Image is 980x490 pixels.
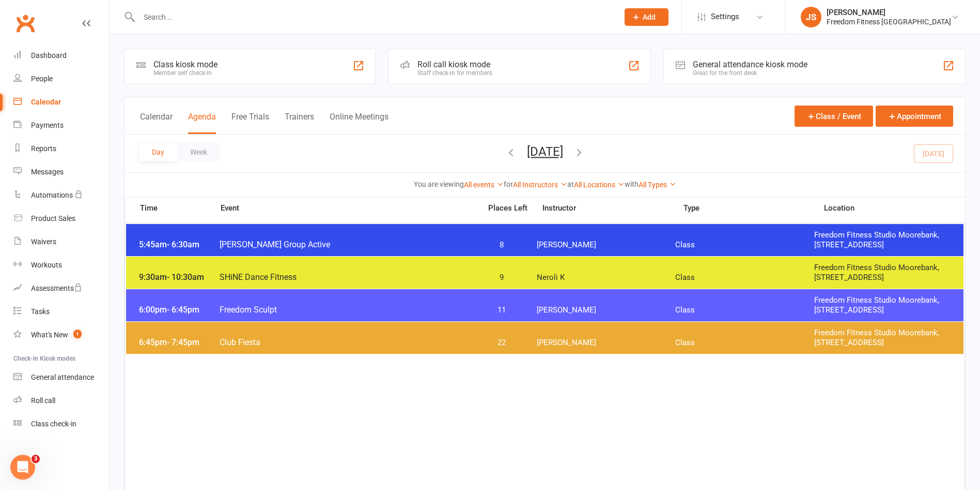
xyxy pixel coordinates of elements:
div: People [31,75,53,83]
strong: with [625,180,639,188]
div: Roll call [31,396,55,405]
a: Reports [13,137,109,160]
span: Freedom Fitness Studio Moorebank, [STREET_ADDRESS] [814,328,953,348]
a: Clubworx [12,10,38,36]
span: Class [675,273,814,283]
span: Club Fiesta [219,337,475,347]
button: [DATE] [527,144,563,159]
input: Search... [136,10,611,24]
span: 6:45pm [136,337,219,347]
a: What's New1 [13,323,109,347]
div: JS [801,7,821,27]
span: Add [643,13,656,21]
div: [PERSON_NAME] [827,8,951,17]
div: Dashboard [31,51,67,60]
span: [PERSON_NAME] [537,305,676,315]
div: Class check-in [31,420,76,428]
a: Assessments [13,277,109,300]
span: Freedom Fitness Studio Moorebank, [STREET_ADDRESS] [814,295,953,315]
span: 9:30am [136,272,219,282]
a: Roll call [13,389,109,412]
span: Instructor [542,204,683,212]
a: Tasks [13,300,109,323]
span: - 6:45pm [167,305,199,315]
div: Product Sales [31,214,75,222]
a: All Instructors [513,181,567,189]
div: Tasks [31,307,50,316]
span: Class [675,240,814,250]
a: All Locations [574,181,625,189]
div: Payments [31,121,64,129]
div: Assessments [31,284,82,292]
span: Time [137,203,220,216]
span: Type [683,204,824,212]
div: Waivers [31,237,56,246]
a: Automations [13,184,109,207]
span: Neroli K [537,273,676,283]
a: Payments [13,114,109,137]
span: [PERSON_NAME] [537,338,676,348]
span: 3 [32,455,40,463]
div: Roll call kiosk mode [417,60,492,69]
span: 9 [475,273,529,283]
button: Online Meetings [330,112,388,134]
strong: for [504,180,513,188]
div: Staff check-in for members [417,69,492,77]
button: Week [177,143,220,161]
iframe: Intercom live chat [10,455,35,480]
div: Workouts [31,261,62,269]
button: Free Trials [231,112,269,134]
strong: You are viewing [414,180,464,188]
div: Great for the front desk [693,69,807,77]
a: Workouts [13,254,109,277]
div: What's New [31,331,68,339]
span: Freedom Sculpt [219,305,475,315]
a: Calendar [13,91,109,114]
span: - 6:30am [167,240,199,249]
a: Messages [13,160,109,184]
span: 5:45am [136,240,219,249]
div: Automations [31,191,73,199]
span: 11 [475,305,529,315]
div: General attendance [31,373,94,381]
a: Class kiosk mode [13,412,109,436]
button: Day [139,143,177,161]
span: Class [675,305,814,315]
div: Class kiosk mode [153,60,217,69]
a: Dashboard [13,44,109,67]
span: Freedom Fitness Studio Moorebank, [STREET_ADDRESS] [814,230,953,250]
span: Location [824,204,965,212]
a: People [13,67,109,91]
a: Waivers [13,230,109,254]
button: Calendar [140,112,173,134]
span: Settings [711,5,739,28]
span: 22 [475,338,529,348]
span: - 7:45pm [167,337,199,347]
button: Agenda [188,112,216,134]
button: Class / Event [795,106,873,127]
a: All Types [639,181,676,189]
span: SHiNE Dance Fitness [219,272,475,282]
strong: at [567,180,574,188]
a: General attendance kiosk mode [13,366,109,389]
div: Reports [31,144,56,153]
span: 1 [73,330,82,338]
span: - 10:30am [167,272,204,282]
div: Freedom Fitness [GEOGRAPHIC_DATA] [827,17,951,26]
span: [PERSON_NAME] [537,240,676,250]
div: Messages [31,168,64,176]
button: Appointment [876,106,953,127]
span: Event [220,203,481,213]
button: Trainers [285,112,314,134]
div: Calendar [31,98,61,106]
span: 8 [475,240,529,250]
span: [PERSON_NAME] Group Active [219,240,475,249]
div: Member self check-in [153,69,217,77]
span: Freedom Fitness Studio Moorebank, [STREET_ADDRESS] [814,263,953,283]
div: General attendance kiosk mode [693,60,807,69]
span: Places Left [480,204,535,212]
a: All events [464,181,504,189]
span: 6:00pm [136,305,219,315]
a: Product Sales [13,207,109,230]
button: Add [625,8,668,26]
